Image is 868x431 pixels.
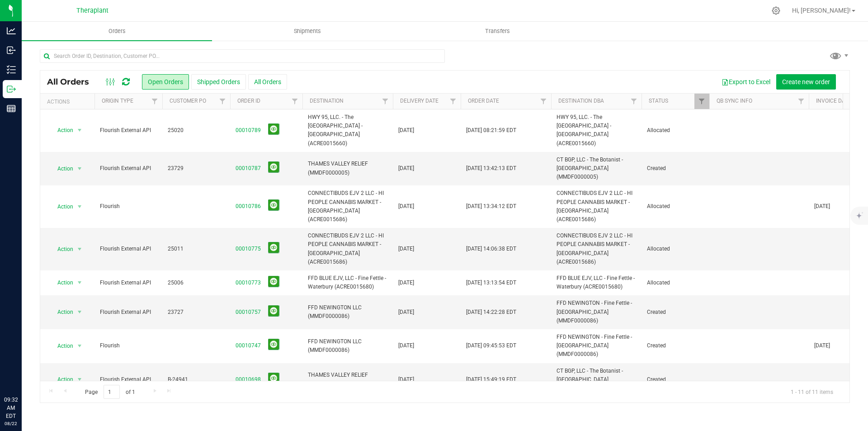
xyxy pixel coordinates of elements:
[74,124,85,137] span: select
[647,279,704,287] span: Allocated
[7,85,16,94] inline-svg: Outbound
[473,27,522,35] span: Transfers
[76,7,108,14] span: Theraplant
[100,164,157,173] span: Flourish External API
[647,202,704,211] span: Allocated
[647,375,704,384] span: Created
[236,126,261,135] a: 00010789
[47,99,91,105] div: Actions
[282,27,333,35] span: Shipments
[191,74,246,90] button: Shipped Orders
[557,189,636,224] span: CONNECTIBUDS EJV 2 LLC - HI PEOPLE CANNABIS MARKET - [GEOGRAPHIC_DATA] (ACRE0015686)
[237,98,260,104] a: Order ID
[215,94,230,109] a: Filter
[557,113,636,148] span: HWY 95, LLC. - The [GEOGRAPHIC_DATA] - [GEOGRAPHIC_DATA] (ACRE0015660)
[7,65,16,74] inline-svg: Inventory
[782,78,830,85] span: Create new order
[212,22,402,41] a: Shipments
[557,232,636,266] span: CONNECTIBUDS EJV 2 LLC - HI PEOPLE CANNABIS MARKET - [GEOGRAPHIC_DATA] (ACRE0015686)
[142,74,189,90] button: Open Orders
[794,94,809,109] a: Filter
[49,340,74,352] span: Action
[168,245,225,253] span: 25011
[647,245,704,253] span: Allocated
[4,396,18,420] p: 09:32 AM EDT
[49,373,74,386] span: Action
[49,200,74,213] span: Action
[168,375,225,384] span: B-24941
[236,341,261,350] a: 00010747
[100,308,157,317] span: Flourish External API
[557,299,636,325] span: FFD NEWINGTON - Fine Fettle - [GEOGRAPHIC_DATA] (MMDF0000086)
[100,126,157,135] span: Flourish External API
[814,341,830,350] span: [DATE]
[74,243,85,256] span: select
[466,279,516,287] span: [DATE] 13:13:54 EDT
[466,245,516,253] span: [DATE] 14:06:38 EDT
[398,308,414,317] span: [DATE]
[100,279,157,287] span: Flourish External API
[288,94,302,109] a: Filter
[74,306,85,318] span: select
[466,341,516,350] span: [DATE] 09:45:53 EDT
[398,202,414,211] span: [DATE]
[236,308,261,317] a: 00010757
[308,303,387,321] span: FFD NEWINGTON LLC (MMDF0000086)
[236,375,261,384] a: 00010698
[40,49,445,63] input: Search Order ID, Destination, Customer PO...
[74,276,85,289] span: select
[49,306,74,318] span: Action
[717,98,752,104] a: QB Sync Info
[402,22,593,41] a: Transfers
[466,202,516,211] span: [DATE] 13:34:12 EDT
[49,243,74,256] span: Action
[236,202,261,211] a: 00010786
[466,375,516,384] span: [DATE] 15:49:19 EDT
[378,94,393,109] a: Filter
[49,162,74,175] span: Action
[4,420,18,427] p: 08/22
[466,126,516,135] span: [DATE] 08:21:59 EDT
[74,373,85,386] span: select
[308,274,387,291] span: FFD BLUE EJV, LLC - Fine Fettle - Waterbury (ACRE0015680)
[398,164,414,173] span: [DATE]
[557,156,636,182] span: CT BGP, LLC - The Botanist - [GEOGRAPHIC_DATA] (MMDF0000005)
[792,7,851,14] span: Hi, [PERSON_NAME]!
[398,341,414,350] span: [DATE]
[647,341,704,350] span: Created
[308,371,387,388] span: THAMES VALLEY RELIEF (MMDF0000005)
[100,341,157,350] span: Flourish
[170,98,206,104] a: Customer PO
[49,124,74,137] span: Action
[96,27,138,35] span: Orders
[308,189,387,224] span: CONNECTIBUDS EJV 2 LLC - HI PEOPLE CANNABIS MARKET - [GEOGRAPHIC_DATA] (ACRE0015686)
[308,337,387,355] span: FFD NEWINGTON LLC (MMDF0000086)
[647,126,704,135] span: Allocated
[100,375,157,384] span: Flourish External API
[816,98,851,104] a: Invoice Date
[398,375,414,384] span: [DATE]
[398,126,414,135] span: [DATE]
[7,46,16,55] inline-svg: Inbound
[783,385,840,398] span: 1 - 11 of 11 items
[814,202,830,211] span: [DATE]
[398,279,414,287] span: [DATE]
[168,308,225,317] span: 23727
[168,126,225,135] span: 25020
[236,279,261,287] a: 00010773
[47,77,98,87] span: All Orders
[770,6,782,15] div: Manage settings
[557,367,636,393] span: CT BGP, LLC - The Botanist - [GEOGRAPHIC_DATA] (MMDF0000005)
[104,385,120,399] input: 1
[558,98,604,104] a: Destination DBA
[398,245,414,253] span: [DATE]
[49,276,74,289] span: Action
[310,98,344,104] a: Destination
[557,333,636,359] span: FFD NEWINGTON - Fine Fettle - [GEOGRAPHIC_DATA] (MMDF0000086)
[308,232,387,266] span: CONNECTIBUDS EJV 2 LLC - HI PEOPLE CANNABIS MARKET - [GEOGRAPHIC_DATA] (ACRE0015686)
[468,98,499,104] a: Order Date
[308,113,387,148] span: HWY 95, LLC. - The [GEOGRAPHIC_DATA] - [GEOGRAPHIC_DATA] (ACRE0015660)
[168,164,225,173] span: 23729
[776,74,836,90] button: Create new order
[466,164,516,173] span: [DATE] 13:42:13 EDT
